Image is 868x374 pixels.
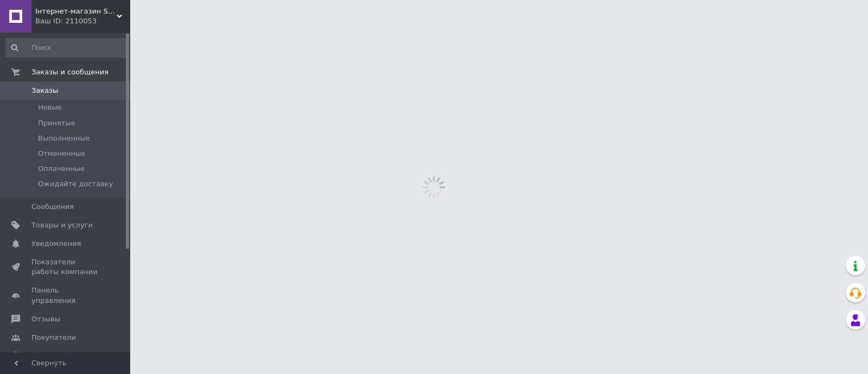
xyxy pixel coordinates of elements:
span: Каталог ProSale [31,351,90,361]
input: Поиск [5,38,128,58]
span: Отзывы [31,314,60,324]
span: Сообщения [31,202,74,212]
span: Отмененные [38,149,85,159]
span: Інтернет-магазин Splilkina "Trend_obuvi" [35,7,117,16]
span: Заказы [31,86,58,96]
span: Выполненные [38,134,90,143]
div: Ваш ID: 2110053 [35,16,130,26]
span: Ожидайте доставку [38,179,113,189]
span: Товары и услуги [31,220,93,230]
span: Принятые [38,118,75,128]
span: Уведомления [31,239,81,249]
span: Заказы и сообщения [31,67,108,77]
span: Показатели работы компании [31,257,100,277]
span: Оплаченные [38,164,85,174]
span: Панель управления [31,286,100,305]
span: Покупатели [31,333,76,343]
span: Новые [38,103,62,112]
